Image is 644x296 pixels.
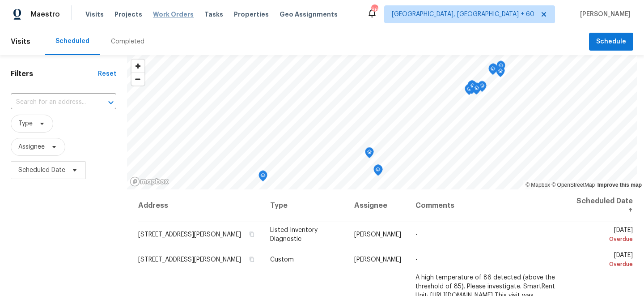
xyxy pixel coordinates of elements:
[365,147,374,161] div: Map marker
[468,81,477,94] div: Map marker
[138,189,263,222] th: Address
[280,10,338,19] span: Geo Assignments
[131,73,144,86] button: Zoom out
[347,189,408,222] th: Assignee
[234,10,269,19] span: Properties
[374,165,383,179] div: Map marker
[468,81,477,95] div: Map marker
[415,257,418,263] span: -
[138,232,241,238] span: [STREET_ADDRESS][PERSON_NAME]
[488,64,497,78] div: Map marker
[131,73,144,86] span: Zoom out
[127,55,637,189] canvas: Map
[85,10,104,19] span: Visits
[565,189,633,222] th: Scheduled Date ↑
[572,235,633,244] div: Overdue
[270,257,294,263] span: Custom
[589,33,633,51] button: Schedule
[596,36,626,47] span: Schedule
[18,142,45,151] span: Assignee
[478,81,487,95] div: Map marker
[415,232,418,238] span: -
[354,257,401,263] span: [PERSON_NAME]
[131,60,144,73] button: Zoom in
[263,189,347,222] th: Type
[572,227,633,244] span: [DATE]
[204,11,223,17] span: Tasks
[373,165,382,179] div: Map marker
[111,37,144,46] div: Completed
[11,95,91,109] input: Search for an address...
[392,10,534,19] span: [GEOGRAPHIC_DATA], [GEOGRAPHIC_DATA] + 60
[576,10,631,19] span: [PERSON_NAME]
[114,10,142,19] span: Projects
[270,227,318,242] span: Listed Inventory Diagnostic
[465,84,474,98] div: Map marker
[472,83,481,97] div: Map marker
[153,10,194,19] span: Work Orders
[489,64,498,77] div: Map marker
[572,252,633,269] span: [DATE]
[55,37,89,46] div: Scheduled
[130,176,169,187] a: Mapbox homepage
[572,260,633,269] div: Overdue
[30,10,60,19] span: Maestro
[597,182,642,188] a: Improve this map
[496,61,505,75] div: Map marker
[472,83,481,97] div: Map marker
[11,69,98,78] h1: Filters
[258,171,267,184] div: Map marker
[248,255,256,263] button: Copy Address
[371,5,377,14] div: 864
[408,189,565,222] th: Comments
[354,232,401,238] span: [PERSON_NAME]
[98,69,116,78] div: Reset
[525,182,550,188] a: Mapbox
[18,119,33,128] span: Type
[248,230,256,238] button: Copy Address
[496,66,505,80] div: Map marker
[105,96,117,109] button: Open
[18,166,65,175] span: Scheduled Date
[467,81,476,94] div: Map marker
[551,182,595,188] a: OpenStreetMap
[11,32,30,51] span: Visits
[138,257,241,263] span: [STREET_ADDRESS][PERSON_NAME]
